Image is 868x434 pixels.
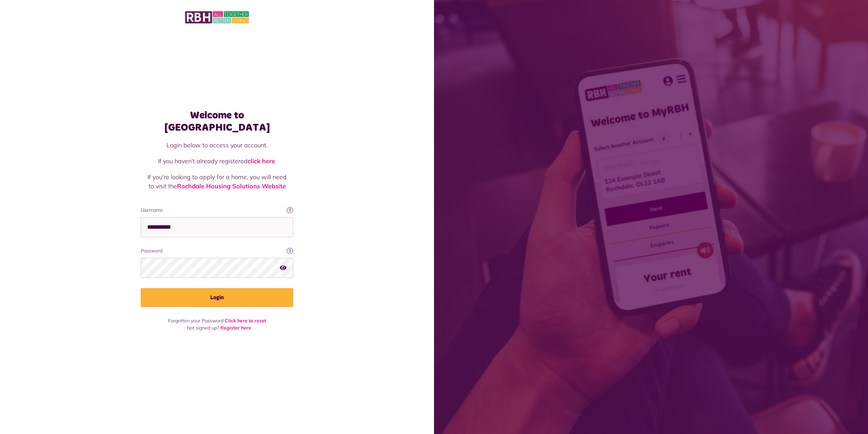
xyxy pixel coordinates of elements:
p: Login below to access your account. [147,140,287,150]
span: Not signed up? [187,325,219,331]
button: Login [141,288,293,307]
a: Click here to reset [225,318,266,324]
label: Password [141,247,293,254]
img: MyRBH [185,10,249,24]
span: Forgotten your Password [168,318,223,324]
a: Register here [220,325,251,331]
p: If you're looking to apply for a home, you will need to visit the [147,172,287,191]
label: Username [141,207,293,214]
p: If you haven't already registered . [147,156,287,166]
h1: Welcome to [GEOGRAPHIC_DATA] [141,109,293,134]
a: click here [248,157,275,165]
a: Rochdale Housing Solutions Website [177,182,286,190]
